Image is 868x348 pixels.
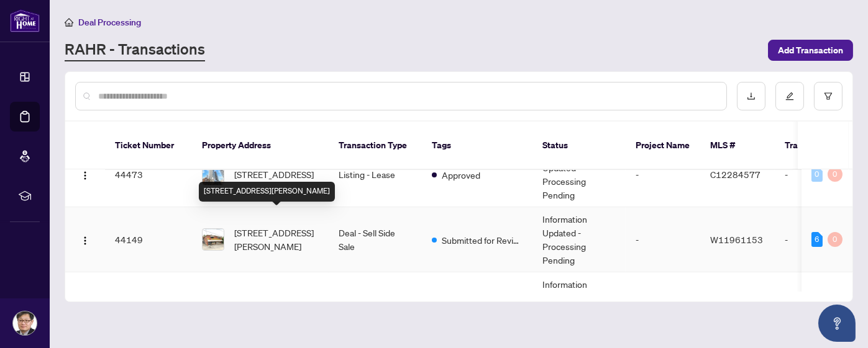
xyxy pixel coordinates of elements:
[105,122,192,170] th: Ticket Number
[199,182,335,202] div: [STREET_ADDRESS][PERSON_NAME]
[626,122,700,170] th: Project Name
[775,272,862,337] td: 2511584
[75,230,95,249] button: Logo
[192,122,329,170] th: Property Address
[710,234,763,245] span: W11961153
[75,164,95,184] button: Logo
[78,17,141,28] span: Deal Processing
[203,229,224,250] img: thumbnail-img
[105,207,192,272] td: 44149
[329,122,422,170] th: Transaction Type
[422,122,532,170] th: Tags
[626,142,700,207] td: -
[811,232,823,247] div: 6
[65,18,73,27] span: home
[818,305,856,342] button: Open asap
[778,40,843,60] span: Add Transaction
[532,207,626,272] td: Information Updated - Processing Pending
[234,167,314,181] span: [STREET_ADDRESS]
[710,169,761,180] span: C12284577
[775,142,862,207] td: -
[785,92,794,100] span: edit
[13,311,37,335] img: Profile Icon
[532,142,626,207] td: Information Updated - Processing Pending
[828,167,843,182] div: 0
[626,207,700,272] td: -
[532,272,626,337] td: Information Updated - Processing Pending
[814,82,843,110] button: filter
[65,39,205,61] a: RAHR - Transactions
[828,232,843,247] div: 0
[234,291,319,318] span: [STREET_ADDRESS][PERSON_NAME]
[442,233,523,247] span: Submitted for Review
[775,122,862,170] th: Trade Number
[811,167,823,182] div: 0
[105,272,192,337] td: 43380
[80,236,90,246] img: Logo
[105,142,192,207] td: 44473
[626,272,700,337] td: -
[737,82,765,110] button: download
[329,272,422,337] td: Listing - Lease
[700,122,775,170] th: MLS #
[80,171,90,181] img: Logo
[442,168,480,182] span: Approved
[747,92,756,100] span: download
[234,226,319,253] span: [STREET_ADDRESS][PERSON_NAME]
[10,9,40,32] img: logo
[775,207,862,272] td: -
[203,164,224,185] img: thumbnail-img
[775,82,804,110] button: edit
[532,122,626,170] th: Status
[329,207,422,272] td: Deal - Sell Side Sale
[768,40,853,61] button: Add Transaction
[824,92,833,100] span: filter
[329,142,422,207] td: Listing - Lease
